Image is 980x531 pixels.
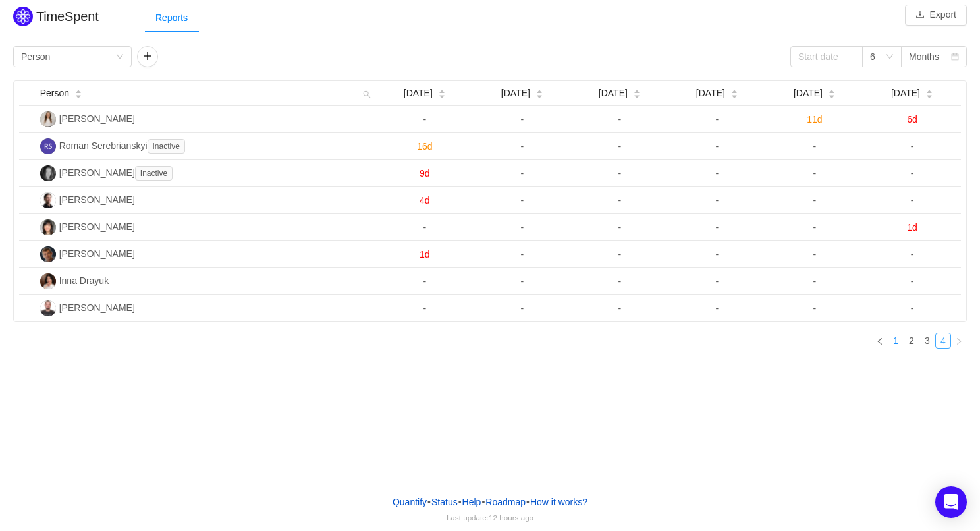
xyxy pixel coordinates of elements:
i: icon: caret-down [828,93,835,97]
a: Quantify [392,492,427,512]
i: icon: caret-down [75,93,82,97]
div: Sort [730,88,738,97]
span: - [520,276,524,287]
span: - [423,114,426,125]
span: - [618,114,622,125]
li: 1 [888,333,904,349]
i: icon: calendar [951,53,959,62]
span: [DATE] [501,86,530,100]
span: - [716,249,719,260]
span: [PERSON_NAME] [59,248,135,259]
i: icon: caret-down [535,93,543,97]
span: 12 hours ago [489,513,533,522]
div: Open Intercom Messenger [935,486,967,518]
div: Months [909,47,939,67]
div: Sort [925,88,933,97]
span: - [716,195,719,206]
span: 16d [417,141,432,152]
span: - [618,168,622,179]
span: 11d [807,114,822,125]
li: 4 [935,333,951,349]
span: - [520,303,524,314]
i: icon: right [955,337,963,345]
span: - [423,222,426,233]
i: icon: caret-up [926,88,933,92]
i: icon: left [876,337,884,345]
span: - [618,195,622,206]
span: - [618,249,622,260]
span: - [520,168,524,179]
i: icon: search [358,81,376,105]
span: - [911,276,914,287]
div: 6 [870,47,875,67]
span: - [911,249,914,260]
span: - [911,195,914,206]
span: • [481,497,485,507]
span: - [618,141,622,152]
span: • [458,497,462,507]
span: Last update: [447,513,533,522]
i: icon: caret-up [438,88,445,92]
span: - [716,222,719,233]
span: - [716,141,719,152]
a: 1 [888,333,903,348]
span: - [423,276,426,287]
div: Sort [828,88,836,97]
span: [PERSON_NAME] [59,167,178,178]
span: - [813,276,817,287]
span: 9d [420,168,430,179]
button: icon: downloadExport [905,5,967,26]
span: [DATE] [891,86,920,100]
span: - [520,141,524,152]
span: 1d [420,249,430,260]
span: 4d [420,195,430,206]
a: 3 [920,333,935,348]
span: - [716,303,719,314]
i: icon: down [886,53,894,62]
span: - [813,195,817,206]
div: Sort [633,88,641,97]
span: - [520,222,524,233]
span: - [813,249,817,260]
i: icon: caret-down [438,93,445,97]
span: - [520,114,524,125]
span: - [520,249,524,260]
i: icon: down [116,53,124,62]
span: - [618,276,622,287]
img: OS [40,165,56,181]
span: • [427,497,431,507]
span: - [813,168,817,179]
i: icon: caret-up [535,88,543,92]
button: How it works? [530,492,588,512]
a: Roadmap [485,492,526,512]
span: [DATE] [696,86,725,100]
span: 1d [907,222,917,233]
i: icon: caret-up [828,88,835,92]
i: icon: caret-down [633,93,640,97]
span: [PERSON_NAME] [59,194,135,205]
span: - [716,276,719,287]
img: AF [40,246,56,262]
span: Roman Serebrianskyi [59,140,190,151]
i: icon: caret-up [75,88,82,92]
span: [DATE] [599,86,628,100]
img: RS [40,138,56,154]
span: • [526,497,530,507]
span: - [520,195,524,206]
img: Quantify logo [13,7,33,26]
img: ID [40,273,56,289]
span: - [813,303,817,314]
span: - [911,141,914,152]
span: [DATE] [404,86,433,100]
span: Person [40,86,69,100]
span: - [911,303,914,314]
a: 2 [904,333,919,348]
span: - [911,168,914,179]
li: Next Page [951,333,967,349]
span: [PERSON_NAME] [59,113,135,124]
a: Status [431,492,458,512]
div: Person [21,47,50,67]
a: Help [462,492,482,512]
span: - [716,168,719,179]
button: icon: plus [137,46,158,67]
